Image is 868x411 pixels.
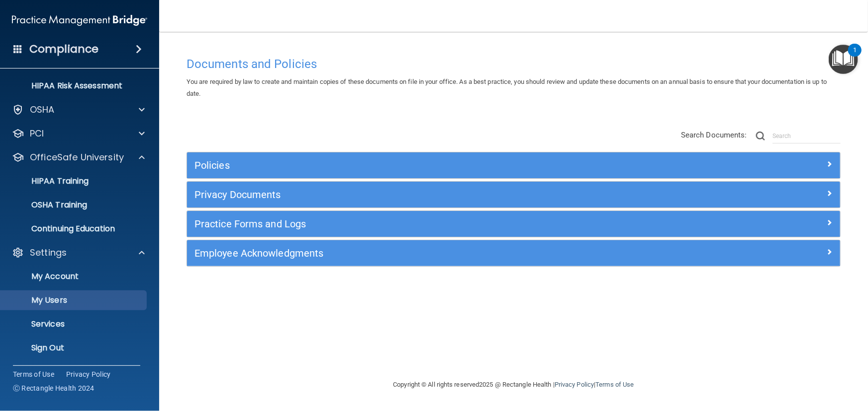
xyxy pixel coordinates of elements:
[194,245,833,261] a: Employee Acknowledgments
[6,343,142,353] p: Sign Out
[194,218,670,229] h5: Practice Forms and Logs
[829,45,858,74] button: Open Resource Center, 1 new notification
[12,247,145,259] a: Settings
[194,216,833,232] a: Practice Forms and Logs
[12,128,145,139] a: PCI
[13,369,54,379] a: Terms of Use
[194,248,670,259] h5: Employee Acknowledgments
[555,381,594,388] a: Privacy Policy
[29,42,98,56] h4: Compliance
[6,319,142,329] p: Services
[13,383,95,393] span: Ⓒ Rectangle Health 2024
[681,131,747,139] span: Search Documents:
[12,104,145,116] a: OSHA
[30,247,67,259] p: Settings
[30,128,44,139] p: PCI
[6,81,142,91] p: HIPAA Risk Assessment
[6,200,87,210] p: OSHA Training
[194,189,670,200] h5: Privacy Documents
[12,151,145,163] a: OfficeSafe University
[194,160,670,171] h5: Policies
[30,151,124,163] p: OfficeSafe University
[6,272,142,281] p: My Account
[6,176,89,186] p: HIPAA Training
[756,132,765,140] img: ic-search.3b580494.png
[6,295,142,305] p: My Users
[194,157,833,173] a: Policies
[595,381,634,388] a: Terms of Use
[187,78,827,97] span: You are required by law to create and maintain copies of these documents on file in your office. ...
[332,369,695,401] div: Copyright © All rights reserved 2025 @ Rectangle Health | |
[12,10,147,30] img: PMB logo
[194,187,833,203] a: Privacy Documents
[187,58,841,70] h4: Documents and Policies
[772,129,841,143] input: Search
[66,369,111,379] a: Privacy Policy
[853,50,857,63] div: 1
[30,104,55,116] p: OSHA
[6,224,142,234] p: Continuing Education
